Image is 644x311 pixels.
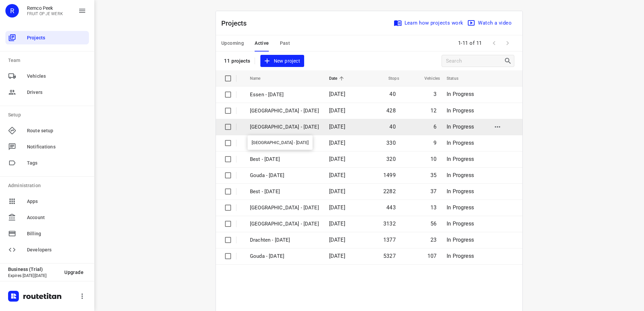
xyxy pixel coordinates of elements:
[27,73,86,80] span: Vehicles
[224,58,251,64] p: 11 projects
[5,124,89,137] div: Route setup
[383,220,396,227] span: 3132
[430,172,437,178] span: 35
[250,204,319,212] p: Antwerpen - Monday
[27,214,86,221] span: Account
[389,124,395,130] span: 40
[433,140,437,146] span: 9
[5,156,89,170] div: Tags
[27,89,86,96] span: Drivers
[8,273,59,278] p: Expires [DATE][DATE]
[5,85,89,99] div: Drivers
[27,5,63,11] p: Remco Peek
[5,69,89,83] div: Vehicles
[447,74,467,82] span: Status
[383,172,396,178] span: 1499
[447,253,474,259] span: In Progress
[386,156,396,162] span: 320
[27,34,86,41] span: Projects
[501,36,514,50] span: Next Page
[250,252,319,260] p: Gouda - Monday
[447,188,474,195] span: In Progress
[27,160,86,167] span: Tags
[8,267,59,272] p: Business (Trial)
[386,140,396,146] span: 330
[427,253,437,259] span: 107
[250,155,319,163] p: Best - Tuesday
[280,39,290,47] span: Past
[433,124,437,130] span: 6
[250,236,319,244] p: Drachten - Monday
[5,211,89,224] div: Account
[5,31,89,44] div: Projects
[250,139,319,147] p: Drachten - Tuesday
[383,188,396,195] span: 2282
[255,39,269,47] span: Active
[329,107,345,114] span: [DATE]
[447,220,474,227] span: In Progress
[329,74,346,82] span: Date
[329,237,345,243] span: [DATE]
[455,36,485,50] span: 1-11 of 11
[250,91,319,99] p: Essen - [DATE]
[329,253,345,259] span: [DATE]
[447,204,474,211] span: In Progress
[5,243,89,256] div: Developers
[386,204,396,211] span: 443
[27,246,86,253] span: Developers
[433,91,437,97] span: 3
[27,127,86,134] span: Route setup
[447,91,474,97] span: In Progress
[329,156,345,162] span: [DATE]
[27,11,63,16] p: FRUIT OP JE WERK
[447,156,474,162] span: In Progress
[447,124,474,130] span: In Progress
[329,140,345,146] span: [DATE]
[487,36,501,50] span: Previous Page
[430,188,437,195] span: 37
[329,220,345,227] span: [DATE]
[447,172,474,178] span: In Progress
[430,156,437,162] span: 10
[8,111,89,118] p: Setup
[250,74,269,82] span: Name
[27,198,86,205] span: Apps
[250,123,319,131] p: [GEOGRAPHIC_DATA] - [DATE]
[250,107,319,115] p: [GEOGRAPHIC_DATA] - [DATE]
[430,220,437,227] span: 56
[264,57,300,65] span: New project
[329,204,345,211] span: [DATE]
[59,266,89,278] button: Upgrade
[8,57,89,64] p: Team
[27,230,86,237] span: Billing
[447,140,474,146] span: In Progress
[430,107,437,114] span: 12
[250,188,319,196] p: Best - Monday
[260,55,304,67] button: New project
[5,140,89,153] div: Notifications
[446,56,504,66] input: Search projects
[250,220,319,228] p: Zwolle - Monday
[27,143,86,150] span: Notifications
[430,237,437,243] span: 23
[329,91,345,97] span: [DATE]
[64,270,84,275] span: Upgrade
[383,253,396,259] span: 5327
[221,39,244,47] span: Upcoming
[221,18,252,28] p: Projects
[5,227,89,240] div: Billing
[329,172,345,178] span: [DATE]
[389,91,395,97] span: 40
[430,204,437,211] span: 13
[447,237,474,243] span: In Progress
[383,237,396,243] span: 1377
[250,172,319,179] p: Gouda - Tuesday
[8,182,89,189] p: Administration
[5,4,19,18] div: R
[447,107,474,114] span: In Progress
[504,57,514,65] div: Search
[329,188,345,195] span: [DATE]
[386,107,396,114] span: 428
[329,124,345,130] span: [DATE]
[5,195,89,208] div: Apps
